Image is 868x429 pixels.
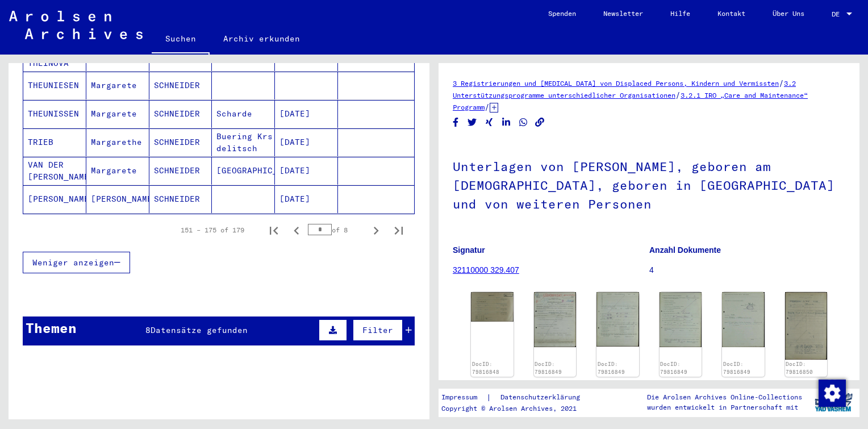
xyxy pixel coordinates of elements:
[26,318,77,338] div: Themen
[471,292,514,322] img: 001.jpg
[441,391,486,403] a: Impressum
[275,128,338,156] mat-cell: [DATE]
[785,292,828,359] img: 001.jpg
[308,224,365,235] div: of 8
[149,128,212,156] mat-cell: SCHNEIDER
[86,128,149,156] mat-cell: Margarethe
[387,219,410,241] button: Last page
[212,100,275,128] mat-cell: Scharde
[152,25,210,55] a: Suchen
[86,72,149,99] mat-cell: Margarete
[441,391,594,403] div: |
[365,219,387,241] button: Next page
[649,245,721,255] b: Anzahl Dokumente
[32,257,114,268] span: Weniger anzeigen
[362,325,393,335] span: Filter
[660,292,702,347] img: 003.jpg
[453,265,519,274] a: 32110000 329.407
[181,225,244,235] div: 151 – 175 of 179
[149,185,212,213] mat-cell: SCHNEIDER
[500,115,512,130] button: Share on LinkedIn
[149,157,212,185] mat-cell: SCHNEIDER
[535,361,562,375] a: DocID: 79816849
[518,115,529,130] button: Share on WhatsApp
[647,402,802,413] p: wurden entwickelt in Partnerschaft mit
[353,319,403,341] button: Filter
[450,115,462,130] button: Share on Facebook
[86,157,149,185] mat-cell: Margarete
[832,10,844,18] span: DE
[534,115,546,130] button: Copy link
[441,403,594,414] p: Copyright © Arolsen Archives, 2021
[723,361,750,375] a: DocID: 79816849
[598,361,625,375] a: DocID: 79816849
[472,361,499,375] a: DocID: 79816848
[23,157,86,185] mat-cell: VAN DER [PERSON_NAME]
[491,391,594,403] a: Datenschutzerklärung
[23,252,130,273] button: Weniger anzeigen
[818,379,845,406] div: Zustimmung ändern
[210,25,314,52] a: Archiv erkunden
[812,388,855,416] img: yv_logo.png
[649,264,845,276] p: 4
[275,157,338,185] mat-cell: [DATE]
[485,102,490,112] span: /
[647,392,802,402] p: Die Arolsen Archives Online-Collections
[675,90,681,100] span: /
[275,185,338,213] mat-cell: [DATE]
[779,78,784,88] span: /
[212,128,275,156] mat-cell: Buering Krs delitsch
[453,79,779,88] a: 3 Registrierungen und [MEDICAL_DATA] von Displaced Persons, Kindern und Vermissten
[722,292,765,347] img: 004.jpg
[483,115,495,130] button: Share on Xing
[23,72,86,99] mat-cell: THEUNIESEN
[86,100,149,128] mat-cell: Margarete
[466,115,478,130] button: Share on Twitter
[23,185,86,213] mat-cell: [PERSON_NAME]
[660,361,687,375] a: DocID: 79816849
[9,11,143,39] img: Arolsen_neg.svg
[151,325,248,335] span: Datensätze gefunden
[86,185,149,213] mat-cell: [PERSON_NAME]
[149,72,212,99] mat-cell: SCHNEIDER
[262,219,285,241] button: First page
[285,219,308,241] button: Previous page
[212,157,275,185] mat-cell: [GEOGRAPHIC_DATA]
[145,325,151,335] span: 8
[534,292,577,347] img: 001.jpg
[23,128,86,156] mat-cell: TRIEB
[819,380,846,407] img: Zustimmung ändern
[596,292,639,347] img: 002.jpg
[453,245,485,255] b: Signatur
[786,361,813,375] a: DocID: 79816850
[23,100,86,128] mat-cell: THEUNISSEN
[149,100,212,128] mat-cell: SCHNEIDER
[453,140,845,228] h1: Unterlagen von [PERSON_NAME], geboren am [DEMOGRAPHIC_DATA], geboren in [GEOGRAPHIC_DATA] und von...
[275,100,338,128] mat-cell: [DATE]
